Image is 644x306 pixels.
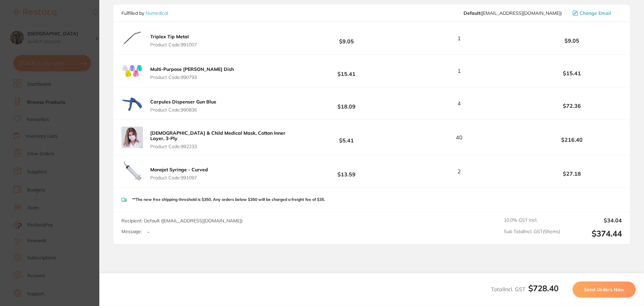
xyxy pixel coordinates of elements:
[150,107,216,113] span: Product Code: 990836
[458,68,461,74] span: 1
[132,197,325,202] p: **The new free shipping threshold is $350. Any orders below $350 will be charged a freight fee of...
[571,10,622,16] button: Change Email
[522,137,622,143] b: $216.40
[504,229,560,238] span: Sub Total Incl. GST ( 5 Items)
[566,229,622,238] output: $374.44
[456,134,463,140] span: 40
[147,229,150,235] p: -
[297,131,396,144] b: $5.41
[121,161,143,182] img: MXk5Z3A4Ng
[458,35,461,41] span: 1
[297,32,396,45] b: $9.05
[148,99,218,113] button: Carpules Dispenser Gun Blue Product Code:990836
[150,175,208,180] span: Product Code: 991097
[148,34,199,48] button: Triplex Tip Metal Product Code:991007
[297,165,396,178] b: $13.59
[297,97,396,110] b: $18.09
[522,103,622,109] b: $72.36
[573,281,636,298] button: Send Orders Now
[150,99,216,105] b: Carpules Dispenser Gun Blue
[458,168,461,174] span: 2
[504,217,560,223] span: 10.0 % GST Incl.
[148,66,236,80] button: Multi-Purpose [PERSON_NAME] Dish Product Code:990793
[150,34,189,40] b: Triplex Tip Metal
[522,70,622,76] b: $15.41
[121,127,143,148] img: NG5nbGtzcQ
[522,38,622,44] b: $9.05
[148,167,210,181] button: Monojet Syringe - Curved Product Code:991097
[121,10,168,16] p: Fulfilled by
[150,75,234,80] span: Product Code: 990793
[121,229,142,234] label: Message:
[566,217,622,223] output: $34.04
[121,93,143,114] img: bndleXpmOA
[146,10,168,16] a: Numedical
[121,28,143,49] img: c2I3aTJsNg
[148,130,297,149] button: [DEMOGRAPHIC_DATA] & Child Medical Mask, Cotton Inner Layer, 3-Ply Product Code:992233
[464,10,480,16] b: Default
[150,130,285,141] b: [DEMOGRAPHIC_DATA] & Child Medical Mask, Cotton Inner Layer, 3-Ply
[121,218,243,224] span: Recipient: Default ( [EMAIL_ADDRESS][DOMAIN_NAME] )
[150,66,234,72] b: Multi-Purpose [PERSON_NAME] Dish
[150,42,197,47] span: Product Code: 991007
[464,10,562,16] span: orders@numedical.com.au
[528,283,558,293] b: $728.40
[458,100,461,106] span: 4
[584,287,624,293] span: Send Orders Now
[150,144,294,149] span: Product Code: 992233
[491,286,558,293] span: Total Incl. GST
[297,65,396,77] b: $15.41
[121,60,143,82] img: cDMzbmFreA
[522,171,622,177] b: $27.18
[150,167,208,173] b: Monojet Syringe - Curved
[580,10,611,16] span: Change Email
